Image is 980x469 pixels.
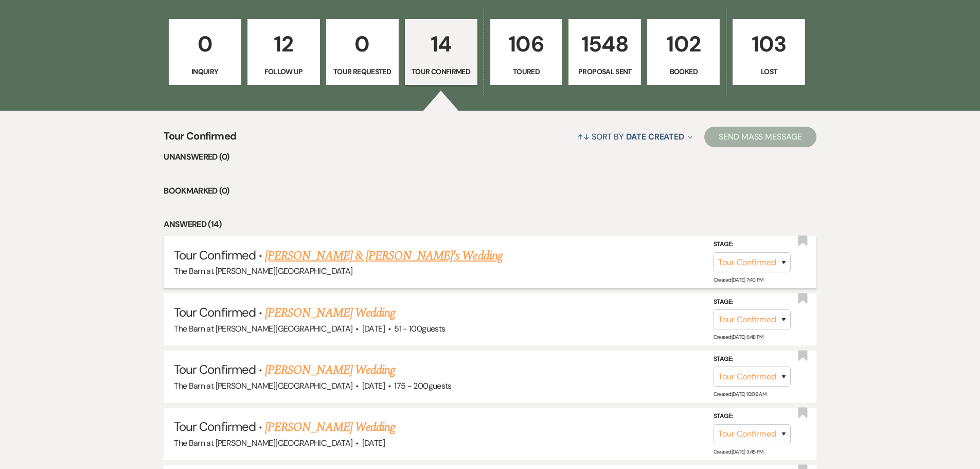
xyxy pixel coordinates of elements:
p: 0 [333,27,392,61]
label: Stage: [714,354,791,365]
a: 1548Proposal Sent [568,19,641,85]
p: Inquiry [175,66,235,77]
li: Unanswered (0) [164,150,816,164]
li: Bookmarked (0) [164,184,816,198]
p: 106 [497,27,556,61]
span: [DATE] [362,380,385,391]
a: 0Inquiry [169,19,241,85]
button: Send Mass Message [704,127,816,147]
p: Tour Confirmed [412,66,471,77]
span: 175 - 200 guests [394,380,451,391]
span: Tour Confirmed [174,304,256,320]
span: 51 - 100 guests [394,323,445,334]
a: [PERSON_NAME] Wedding [265,304,395,322]
label: Stage: [714,411,791,422]
p: Booked [654,66,713,77]
p: Toured [497,66,556,77]
a: 102Booked [647,19,720,85]
p: Proposal Sent [575,66,634,77]
span: Created: [DATE] 10:09 AM [714,391,766,397]
a: [PERSON_NAME] Wedding [265,361,395,379]
p: 1548 [575,27,634,61]
p: Tour Requested [333,66,392,77]
span: Created: [DATE] 7:40 PM [714,276,763,283]
a: 12Follow Up [247,19,320,85]
a: 14Tour Confirmed [405,19,477,85]
p: Follow Up [254,66,313,77]
li: Answered (14) [164,218,816,231]
span: Tour Confirmed [164,128,236,150]
span: Tour Confirmed [174,361,256,377]
span: Tour Confirmed [174,247,256,263]
a: [PERSON_NAME] & [PERSON_NAME]'s Wedding [265,247,503,265]
label: Stage: [714,297,791,308]
p: Lost [739,66,798,77]
span: Created: [DATE] 6:48 PM [714,334,763,340]
span: Created: [DATE] 3:45 PM [714,448,763,455]
span: The Barn at [PERSON_NAME][GEOGRAPHIC_DATA] [174,438,352,448]
span: The Barn at [PERSON_NAME][GEOGRAPHIC_DATA] [174,380,352,391]
span: ↑↓ [577,131,590,142]
label: Stage: [714,239,791,250]
a: 0Tour Requested [326,19,399,85]
a: 106Toured [490,19,563,85]
span: Date Created [626,131,684,142]
span: The Barn at [PERSON_NAME][GEOGRAPHIC_DATA] [174,266,352,276]
p: 103 [739,27,798,61]
p: 12 [254,27,313,61]
span: [DATE] [362,323,385,334]
p: 0 [175,27,235,61]
p: 102 [654,27,713,61]
button: Sort By Date Created [573,123,697,150]
span: Tour Confirmed [174,419,256,435]
a: 103Lost [733,19,805,85]
span: [DATE] [362,438,385,448]
a: [PERSON_NAME] Wedding [265,418,395,437]
span: The Barn at [PERSON_NAME][GEOGRAPHIC_DATA] [174,323,352,334]
p: 14 [412,27,471,61]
